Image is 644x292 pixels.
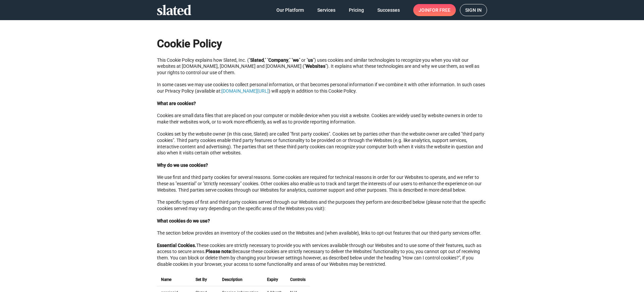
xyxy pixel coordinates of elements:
th: Name [157,273,192,286]
strong: Please note: [206,249,232,254]
strong: us [308,57,313,63]
p: The specific types of first and third party cookies served through our Websites and the purposes ... [157,199,487,211]
strong: Essential Cookies. [157,243,196,248]
p: In some cases we may use cookies to collect personal information, or that becomes personal inform... [157,82,487,94]
h1: Cookie Policy [157,31,487,51]
span: for free [429,4,450,16]
a: [DOMAIN_NAME][URL] [221,88,269,94]
a: Our Platform [271,4,309,16]
strong: Why do we use cookies? [157,162,208,168]
th: Set By [192,273,218,286]
th: Description [218,273,263,286]
a: Successes [372,4,405,16]
a: Sign in [460,4,487,16]
strong: Slated [250,57,264,63]
a: Pricing [343,4,369,16]
p: This Cookie Policy explains how Slated, Inc. (" ," " ," " " or " ") uses cookies and similar tech... [157,57,487,76]
p: These cookies are strictly necessary to provide you with services available through our Websites ... [157,242,487,267]
strong: What are cookies? [157,101,196,106]
strong: we [293,57,299,63]
p: Cookies set by the website owner (in this case, Slated) are called "first party cookies". Cookies... [157,131,487,156]
span: Pricing [349,4,364,16]
a: Joinfor free [413,4,456,16]
span: Successes [377,4,400,16]
strong: Company [268,57,288,63]
p: The section below provides an inventory of the cookies used on the Websites and (when available),... [157,230,487,236]
th: Controls [286,273,310,286]
span: Our Platform [276,4,304,16]
p: Cookies are small data files that are placed on your computer or mobile device when you visit a w... [157,112,487,125]
strong: Websites [306,63,325,69]
span: Services [317,4,335,16]
p: We use first and third party cookies for several reasons. Some cookies are required for technical... [157,174,487,193]
th: Expiry [263,273,286,286]
strong: What cookies do we use? [157,218,210,224]
a: Services [312,4,341,16]
span: Sign in [465,4,482,16]
span: Join [419,4,450,16]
